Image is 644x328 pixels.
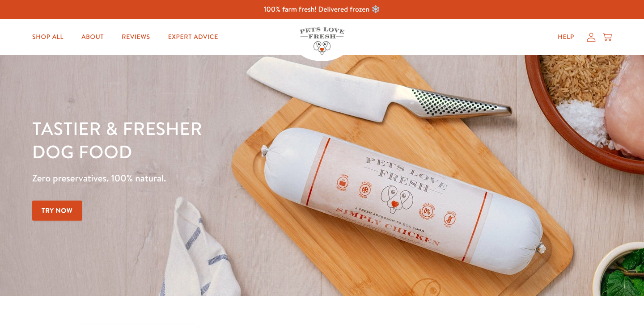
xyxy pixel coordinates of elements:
a: Expert Advice [161,28,225,46]
a: Try Now [32,201,82,221]
a: Help [551,28,581,46]
p: Zero preservatives. 100% natural. [32,170,419,186]
a: Reviews [114,28,157,46]
h1: Tastier & fresher dog food [32,117,419,163]
a: Shop All [25,28,71,46]
img: Pets Love Fresh [300,27,344,55]
a: About [74,28,111,46]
